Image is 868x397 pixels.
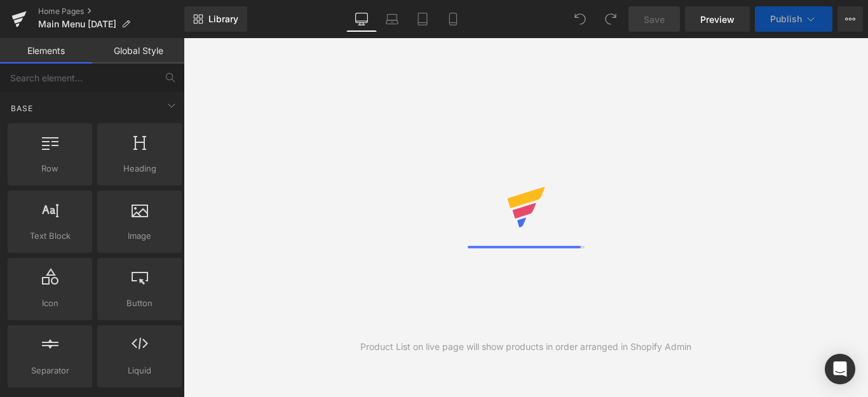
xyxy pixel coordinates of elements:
[11,364,88,377] span: Separator
[644,13,665,26] span: Save
[685,6,750,32] a: Preview
[360,340,691,354] div: Product List on live page will show products in order arranged in Shopify Admin
[346,6,377,32] a: Desktop
[755,6,832,32] button: Publish
[700,13,735,26] span: Preview
[10,102,34,114] span: Base
[825,354,855,384] div: Open Intercom Messenger
[38,19,116,29] span: Main Menu [DATE]
[11,162,88,175] span: Row
[101,297,178,310] span: Button
[598,6,623,32] button: Redo
[184,6,247,32] a: New Library
[208,13,238,25] span: Library
[11,297,88,310] span: Icon
[837,6,863,32] button: More
[567,6,593,32] button: Undo
[38,6,184,17] a: Home Pages
[407,6,438,32] a: Tablet
[101,162,178,175] span: Heading
[377,6,407,32] a: Laptop
[770,14,802,24] span: Publish
[92,38,184,64] a: Global Style
[438,6,468,32] a: Mobile
[11,229,88,243] span: Text Block
[101,229,178,243] span: Image
[101,364,178,377] span: Liquid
